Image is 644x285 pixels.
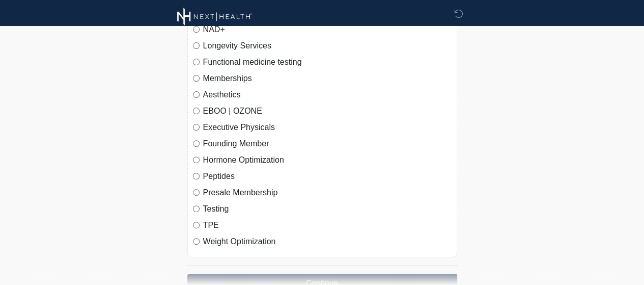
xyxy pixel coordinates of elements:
input: Memberships [193,75,200,82]
img: Next Health Wellness Logo [177,8,252,25]
label: Peptides [203,170,452,183]
input: Aesthetics [193,91,200,98]
input: Executive Physicals [193,124,200,131]
label: Longevity Services [203,40,452,52]
input: Longevity Services [193,42,200,49]
label: Weight Optimization [203,236,452,248]
label: Presale Membership [203,187,452,199]
input: Peptides [193,173,200,179]
input: TPE [193,222,200,228]
input: EBOO | OZONE [193,108,200,114]
label: Hormone Optimization [203,154,452,166]
label: Aesthetics [203,89,452,101]
input: Hormone Optimization [193,157,200,163]
label: TPE [203,219,452,231]
label: EBOO | OZONE [203,105,452,117]
label: Memberships [203,72,452,85]
input: Weight Optimization [193,238,200,245]
input: Functional medicine testing [193,59,200,65]
input: Founding Member [193,140,200,147]
label: Functional medicine testing [203,56,452,68]
label: Executive Physicals [203,121,452,134]
input: Testing [193,205,200,212]
input: Presale Membership [193,189,200,196]
label: Founding Member [203,138,452,150]
label: Testing [203,203,452,215]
